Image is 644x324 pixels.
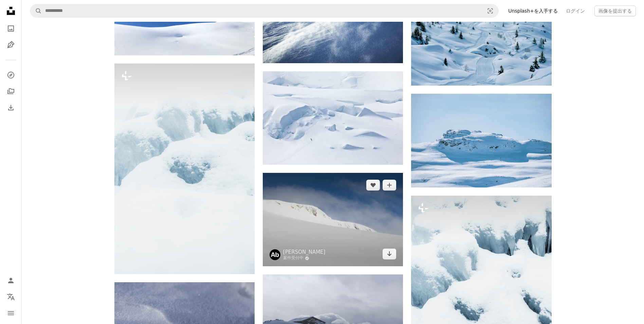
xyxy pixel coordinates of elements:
[383,249,396,259] a: ダウンロード
[411,36,551,42] a: 雪に覆われた山と、その中を通る道路
[114,64,255,274] img: 雪に覆われた斜面をスキーで下る男性
[263,115,403,121] a: 昼間は雪に覆われた地面に人がいる
[4,290,18,304] button: 言語
[263,71,403,165] img: 昼間は雪に覆われた地面に人がいる
[263,216,403,222] a: 青空を背景にした雪に覆われた風景。
[411,298,551,304] a: スノーボーダーが雪の山の真ん中に立っている
[283,249,326,255] a: [PERSON_NAME]
[4,306,18,320] button: メニュー
[594,5,636,16] button: 画像を提出する
[4,22,18,35] a: 写真
[562,5,589,16] a: ログイン
[4,68,18,82] a: 探す
[114,165,255,172] a: 雪に覆われた斜面をスキーで下る男性
[30,4,42,17] button: Unsplashで検索する
[504,5,562,16] a: Unsplash+を入手する
[283,255,326,261] a: 案件受付中
[383,180,396,191] button: コレクションに追加する
[482,4,498,17] button: ビジュアル検索
[4,101,18,114] a: ダウンロード履歴
[4,274,18,287] a: ログイン / 登録する
[366,180,380,191] button: いいね！
[411,137,551,143] a: 青空の下、雪に覆われた山
[4,85,18,98] a: コレクション
[411,94,551,187] img: 青空の下、雪に覆われた山
[30,4,499,18] form: サイト内でビジュアルを探す
[4,38,18,52] a: イラスト
[4,4,18,19] a: ホーム — Unsplash
[270,249,280,260] img: Antoine Boutserinのプロフィールを見る
[263,173,403,266] img: 青空を背景にした雪に覆われた風景。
